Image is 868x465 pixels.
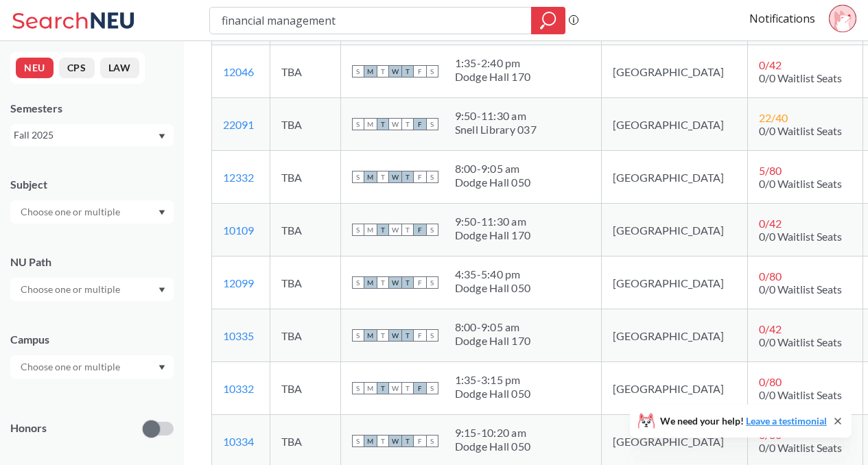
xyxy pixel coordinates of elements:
[14,359,129,375] input: Choose one or multiple
[426,329,438,342] span: S
[401,224,414,236] span: T
[223,435,254,448] a: 10334
[352,171,364,183] span: S
[100,58,139,78] button: LAW
[426,224,438,236] span: S
[223,65,254,78] a: 12046
[159,365,165,370] svg: Dropdown arrow
[531,7,565,34] div: magnifying glass
[759,375,782,388] span: 0 / 80
[159,134,165,139] svg: Dropdown arrow
[364,224,377,236] span: M
[601,98,747,151] td: [GEOGRAPHIC_DATA]
[223,382,254,395] a: 10332
[426,118,438,130] span: S
[223,171,254,184] a: 12332
[401,329,414,342] span: T
[601,309,747,362] td: [GEOGRAPHIC_DATA]
[455,281,531,295] div: Dodge Hall 050
[455,56,531,70] div: 1:35 - 2:40 pm
[220,9,521,32] input: Class, professor, course number, "phrase"
[364,118,377,130] span: M
[414,435,426,447] span: F
[14,281,129,298] input: Choose one or multiple
[601,362,747,415] td: [GEOGRAPHIC_DATA]
[364,329,377,342] span: M
[10,200,174,224] div: Dropdown arrow
[759,217,782,230] span: 0 / 42
[414,171,426,183] span: F
[352,276,364,289] span: S
[377,171,389,183] span: T
[223,276,254,289] a: 12099
[377,435,389,447] span: T
[270,257,341,309] td: TBA
[426,276,438,289] span: S
[352,65,364,77] span: S
[223,224,254,237] a: 10109
[455,426,531,440] div: 9:15 - 10:20 am
[401,65,414,77] span: T
[223,329,254,342] a: 10335
[540,11,556,30] svg: magnifying glass
[759,124,842,137] span: 0/0 Waitlist Seats
[270,98,341,151] td: TBA
[759,335,842,348] span: 0/0 Waitlist Seats
[455,162,531,176] div: 8:00 - 9:05 am
[759,441,842,454] span: 0/0 Waitlist Seats
[352,118,364,130] span: S
[414,329,426,342] span: F
[10,332,174,347] div: Campus
[364,171,377,183] span: M
[352,435,364,447] span: S
[759,270,782,283] span: 0 / 80
[364,382,377,394] span: M
[414,276,426,289] span: F
[377,382,389,394] span: T
[364,276,377,289] span: M
[270,204,341,257] td: TBA
[270,151,341,204] td: TBA
[389,435,401,447] span: W
[455,123,537,136] div: Snell Library 037
[10,124,174,146] div: Fall 2025Dropdown arrow
[759,71,842,84] span: 0/0 Waitlist Seats
[10,355,174,379] div: Dropdown arrow
[759,230,842,243] span: 0/0 Waitlist Seats
[749,11,815,26] a: Notifications
[759,177,842,190] span: 0/0 Waitlist Seats
[660,416,827,426] span: We need your help!
[601,257,747,309] td: [GEOGRAPHIC_DATA]
[389,118,401,130] span: W
[14,128,157,143] div: Fall 2025
[352,329,364,342] span: S
[455,176,531,189] div: Dodge Hall 050
[270,362,341,415] td: TBA
[746,415,827,427] a: Leave a testimonial
[414,118,426,130] span: F
[389,382,401,394] span: W
[455,334,531,348] div: Dodge Hall 170
[455,215,531,228] div: 9:50 - 11:30 am
[352,382,364,394] span: S
[455,373,531,387] div: 1:35 - 3:15 pm
[159,287,165,293] svg: Dropdown arrow
[10,177,174,192] div: Subject
[759,164,782,177] span: 5 / 80
[455,320,531,334] div: 8:00 - 9:05 am
[389,329,401,342] span: W
[455,70,531,84] div: Dodge Hall 170
[759,111,788,124] span: 22 / 40
[10,278,174,301] div: Dropdown arrow
[16,58,54,78] button: NEU
[10,101,174,116] div: Semesters
[759,283,842,296] span: 0/0 Waitlist Seats
[426,435,438,447] span: S
[759,58,782,71] span: 0 / 42
[389,171,401,183] span: W
[14,204,129,220] input: Choose one or multiple
[159,210,165,215] svg: Dropdown arrow
[414,382,426,394] span: F
[223,118,254,131] a: 22091
[401,171,414,183] span: T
